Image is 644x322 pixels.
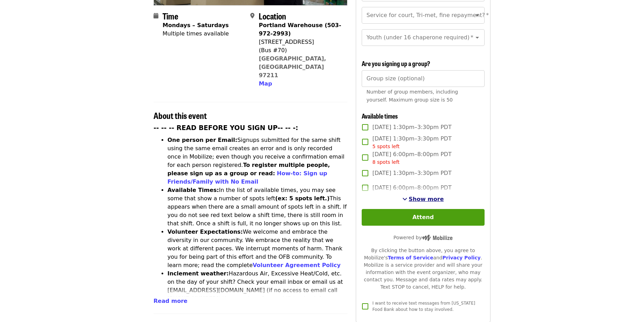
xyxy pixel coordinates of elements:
[362,111,398,120] span: Available times
[372,135,451,150] span: [DATE] 1:30pm–3:30pm PDT
[367,89,458,103] span: Number of group members, including yourself. Maximum group size is 50
[163,22,229,29] strong: Mondays – Saturdays
[372,301,475,312] span: I want to receive text messages from [US_STATE] Food Bank about how to stay involved.
[472,10,482,20] button: Open
[372,169,451,177] span: [DATE] 1:30pm–3:30pm PDT
[402,195,444,203] button: See more timeslots
[250,13,254,19] i: map-marker-alt icon
[154,13,158,19] i: calendar icon
[362,59,430,68] span: Are you signing up a group?
[362,70,485,87] input: [object Object]
[167,186,347,228] li: In the list of available times, you may see some that show a number of spots left This appears wh...
[422,235,453,241] img: Powered by Mobilize
[167,269,347,311] li: Hazardous Air, Excessive Heat/Cold, etc. on the day of your shift? Check your email inbox or emai...
[259,22,341,37] strong: Portland Warehouse (503-972-2993)
[167,228,347,269] li: We welcome and embrace the diversity in our community. We embrace the reality that we work at dif...
[167,270,229,277] strong: Inclement weather:
[167,170,327,185] a: How-to: Sign up Friends/Family with No Email
[167,187,219,193] strong: Available Times:
[163,30,229,38] div: Multiple times available
[362,209,485,226] button: Attend
[372,150,451,166] span: [DATE] 6:00pm–8:00pm PDT
[167,228,243,235] strong: Volunteer Expectations:
[163,10,178,22] span: Time
[393,235,453,240] span: Powered by
[472,33,482,42] button: Open
[154,298,187,304] span: Read more
[372,159,400,165] span: 8 spots left
[259,10,286,22] span: Location
[372,123,451,131] span: [DATE] 1:30pm–3:30pm PDT
[154,124,298,131] strong: -- -- -- READ BEFORE YOU SIGN UP-- -- -:
[253,262,341,268] a: Volunteer Agreement Policy
[372,184,451,192] span: [DATE] 6:00pm–8:00pm PDT
[259,80,272,87] span: Map
[442,255,481,260] a: Privacy Policy
[167,136,347,186] li: Signups submitted for the same shift using the same email creates an error and is only recorded o...
[259,80,272,88] button: Map
[167,137,237,143] strong: One person per Email:
[154,297,187,305] button: Read more
[259,38,341,46] div: [STREET_ADDRESS]
[388,255,433,260] a: Terms of Service
[409,196,444,202] span: Show more
[259,55,326,79] a: [GEOGRAPHIC_DATA], [GEOGRAPHIC_DATA] 97211
[167,162,330,177] strong: To register multiple people, please sign up as a group or read:
[362,247,485,291] div: By clicking the button above, you agree to Mobilize's and . Mobilize is a service provider and wi...
[154,109,207,121] span: About this event
[372,144,400,149] span: 5 spots left
[259,46,341,55] div: (Bus #70)
[275,195,329,202] strong: (ex: 5 spots left.)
